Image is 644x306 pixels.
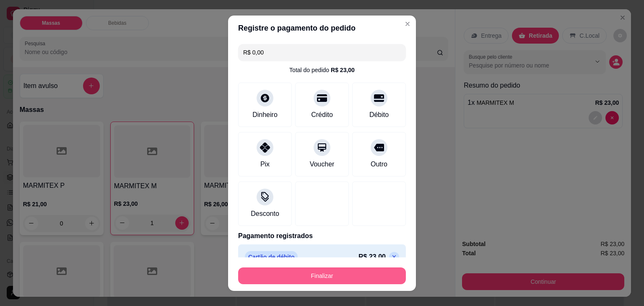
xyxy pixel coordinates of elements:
[252,110,278,120] div: Dinheiro
[245,251,298,263] p: Cartão de débito
[371,159,387,169] div: Outro
[243,44,401,61] input: Ex.: hambúrguer de cordeiro
[310,159,335,169] div: Voucher
[369,110,389,120] div: Débito
[331,66,355,74] div: R$ 23,00
[238,267,406,284] button: Finalizar
[289,66,355,74] div: Total do pedido
[401,17,414,31] button: Close
[311,110,333,120] div: Crédito
[238,231,406,241] p: Pagamento registrados
[358,252,386,262] p: R$ 23,00
[260,159,270,169] div: Pix
[228,16,416,41] header: Registre o pagamento do pedido
[251,209,279,219] div: Desconto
